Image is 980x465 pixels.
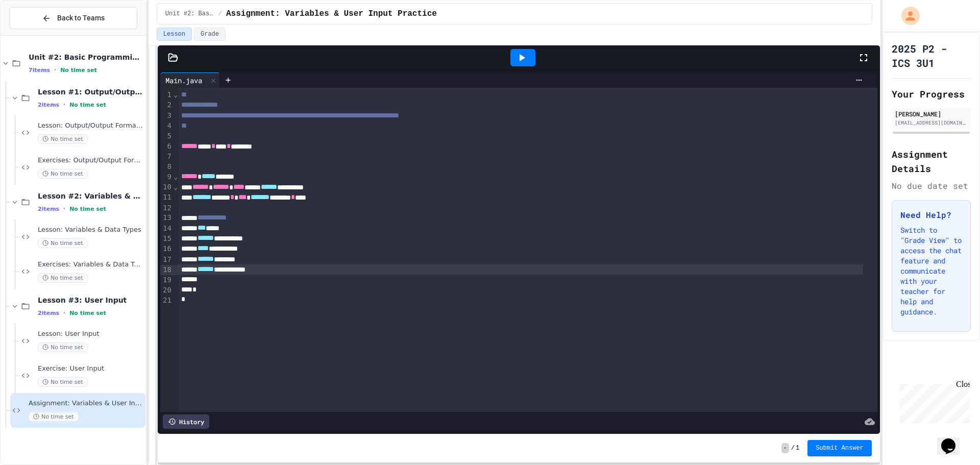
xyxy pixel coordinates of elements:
span: • [54,66,56,74]
span: Lesson #2: Variables & Data Types [38,191,143,201]
div: 17 [160,255,173,265]
span: No time set [60,67,97,74]
div: 11 [160,192,173,203]
span: Unit #2: Basic Programming Concepts [165,10,214,18]
div: 2 [160,100,173,110]
span: / [791,444,795,452]
span: No time set [69,102,106,108]
span: Lesson #1: Output/Output Formatting [38,87,143,96]
span: Exercises: Variables & Data Types [38,260,143,269]
span: No time set [38,238,88,248]
div: My Account [891,4,922,28]
span: Lesson: User Input [38,330,143,338]
div: No due date set [892,180,971,192]
iframe: chat widget [937,424,970,455]
h3: Need Help? [900,209,962,221]
span: No time set [38,134,88,144]
span: Lesson: Variables & Data Types [38,226,143,234]
h2: Assignment Details [892,147,971,176]
span: Exercises: Output/Output Formatting [38,156,143,165]
span: Lesson #3: User Input [38,296,143,305]
span: • [63,205,65,213]
span: No time set [38,377,88,387]
span: Fold line [173,173,178,181]
span: 1 [796,444,799,452]
div: 12 [160,203,173,213]
span: - [781,443,789,453]
div: 6 [160,141,173,152]
span: Back to Teams [57,13,105,23]
span: No time set [38,342,88,352]
button: Lesson [157,28,192,41]
span: Fold line [173,183,178,191]
span: No time set [69,206,106,212]
div: 16 [160,244,173,254]
div: 3 [160,111,173,121]
div: 4 [160,121,173,131]
div: 13 [160,213,173,223]
span: 2 items [38,102,59,108]
div: Chat with us now!Close [4,4,70,65]
div: 19 [160,275,173,285]
div: [EMAIL_ADDRESS][DOMAIN_NAME] [895,119,968,127]
span: Assignment: Variables & User Input Practice [226,8,437,20]
div: 21 [160,296,173,306]
div: 18 [160,265,173,275]
div: 10 [160,182,173,192]
span: • [63,309,65,317]
button: Submit Answer [807,440,872,456]
div: 14 [160,224,173,234]
span: Lesson: Output/Output Formatting [38,121,143,130]
div: History [163,414,209,429]
span: Unit #2: Basic Programming Concepts [29,53,143,62]
div: Main.java [160,72,220,88]
span: Assignment: Variables & User Input Practice [29,399,143,408]
div: 20 [160,285,173,296]
div: 1 [160,90,173,100]
span: No time set [38,273,88,283]
button: Back to Teams [9,7,137,29]
span: No time set [69,310,106,316]
button: Grade [194,28,226,41]
span: • [63,101,65,109]
div: 9 [160,172,173,182]
span: 2 items [38,310,59,316]
span: Exercise: User Input [38,364,143,373]
iframe: chat widget [895,380,970,423]
div: 7 [160,152,173,162]
span: Fold line [173,90,178,99]
div: 15 [160,234,173,244]
span: 2 items [38,206,59,212]
span: No time set [38,169,88,179]
div: Main.java [160,75,207,86]
h1: 2025 P2 - ICS 3U1 [892,41,971,70]
div: 5 [160,131,173,141]
span: / [218,10,222,18]
span: No time set [29,412,79,422]
h2: Your Progress [892,87,971,101]
div: 8 [160,162,173,172]
div: [PERSON_NAME] [895,109,968,118]
p: Switch to "Grade View" to access the chat feature and communicate with your teacher for help and ... [900,225,962,317]
span: Submit Answer [816,444,864,452]
span: 7 items [29,67,50,74]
